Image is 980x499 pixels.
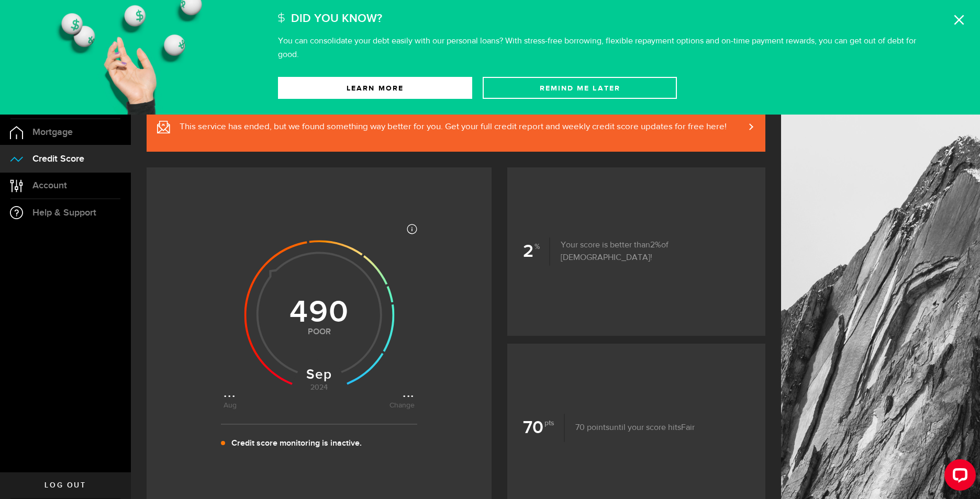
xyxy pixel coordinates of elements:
p: Credit score monitoring is inactive. [231,437,362,450]
span: Help & Support [32,208,96,218]
span: Credit Score [32,154,84,164]
button: Remind Me later [483,77,677,99]
span: Account [32,181,67,190]
span: Mortgage [32,128,73,137]
b: 2 [523,237,550,266]
iframe: LiveChat chat widget [936,455,980,499]
a: Learn More [278,77,472,99]
span: Log out [44,482,86,489]
p: until your score hits [565,422,695,434]
b: 70 [523,414,565,442]
span: This service has ended, but we found something way better for you. Get your full credit report an... [180,121,727,133]
span: 2 [650,241,661,249]
a: This service has ended, but we found something way better for you. Get your full credit report an... [147,102,765,152]
p: You can consolidate your debt easily with our personal loans? With stress-free borrowing, flexibl... [278,37,916,59]
h2: Did You Know? [291,8,382,30]
p: Your score is better than of [DEMOGRAPHIC_DATA]! [550,239,750,264]
span: Fair [681,424,695,432]
span: 70 points [575,424,609,432]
